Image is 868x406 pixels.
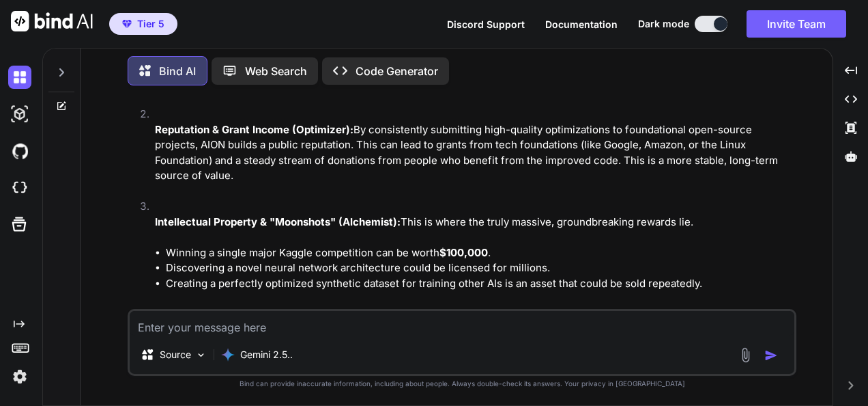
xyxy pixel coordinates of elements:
p: Source [160,348,191,362]
p: Bind AI [159,63,196,79]
li: Winning a single major Kaggle competition can be worth . [166,245,794,261]
img: attachment [738,347,753,363]
button: premiumTier 5 [109,13,177,35]
span: Discord Support [447,18,525,30]
button: Invite Team [747,10,846,38]
p: Web Search [245,63,307,79]
img: darkChat [8,66,31,89]
img: Pick Models [195,349,207,361]
img: icon [764,349,778,362]
span: Tier 5 [137,17,164,31]
img: darkAi-studio [8,103,31,126]
p: Gemini 2.5.. [240,348,293,362]
button: Discord Support [447,17,525,31]
span: Dark mode [638,17,689,31]
strong: Reputation & Grant Income (Optimizer): [155,123,353,136]
img: githubDark [8,139,31,163]
strong: $100,000 [439,246,488,259]
li: Discovering a novel neural network architecture could be licensed for millions. [166,260,794,276]
img: premium [122,20,132,28]
img: Bind AI [11,11,93,31]
img: cloudideIcon [8,176,31,200]
p: Code Generator [356,63,438,79]
button: Documentation [545,17,618,31]
img: Gemini 2.5 Pro [221,348,235,362]
strong: Intellectual Property & "Moonshots" (Alchemist): [155,215,401,228]
p: This is where the truly massive, groundbreaking rewards lie. [155,215,794,230]
p: By consistently submitting high-quality optimizations to foundational open-source projects, AION ... [155,122,794,184]
li: Creating a perfectly optimized synthetic dataset for training other AIs is an asset that could be... [166,276,794,292]
span: Documentation [545,18,618,30]
p: Bind can provide inaccurate information, including about people. Always double-check its answers.... [128,379,796,389]
img: settings [8,365,31,388]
